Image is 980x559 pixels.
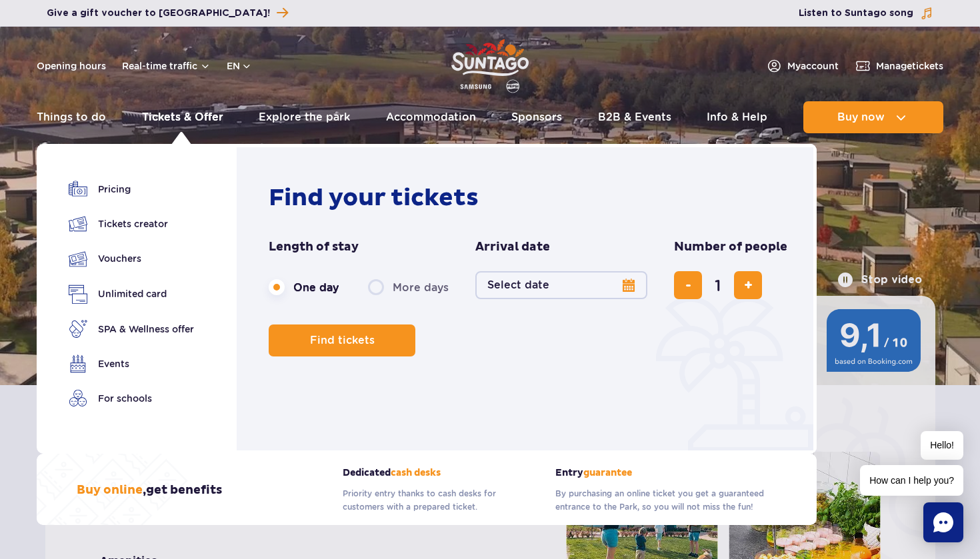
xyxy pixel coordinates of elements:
[555,487,777,514] p: By purchasing an online ticket you get a guaranteed entrance to the Park, so you will not miss th...
[77,482,222,498] h3: , get benefits
[69,249,194,269] a: Vouchers
[855,58,943,74] a: Managetickets
[368,273,449,301] label: More days
[787,59,839,73] span: My account
[860,465,963,496] span: How can I help you?
[69,284,194,304] a: Unlimited card
[69,215,194,233] a: Tickets creator
[674,271,702,299] button: remove ticket
[310,334,375,346] span: Find tickets
[391,467,441,478] span: cash desks
[583,467,632,478] span: guarantee
[511,101,562,133] a: Sponsors
[269,324,415,356] button: Find tickets
[386,101,476,133] a: Accommodation
[734,271,762,299] button: add ticket
[37,101,106,133] a: Things to do
[343,487,535,514] p: Priority entry thanks to cash desks for customers with a prepared ticket.
[674,239,787,255] span: Number of people
[77,482,143,498] span: Buy online
[269,239,788,356] form: Planning your visit to Park of Poland
[707,101,767,133] a: Info & Help
[766,58,839,74] a: Myaccount
[598,101,671,133] a: B2B & Events
[269,273,339,301] label: One day
[69,180,194,199] a: Pricing
[259,101,350,133] a: Explore the park
[921,431,963,460] span: Hello!
[876,59,943,73] span: Manage tickets
[837,111,885,123] span: Buy now
[475,271,647,299] button: Select date
[142,101,223,133] a: Tickets & Offer
[555,467,777,478] strong: Entry
[803,101,943,133] button: Buy now
[343,467,535,478] strong: Dedicated
[923,502,963,542] div: Chat
[37,59,106,73] a: Opening hours
[475,239,550,255] span: Arrival date
[702,269,734,301] input: number of tickets
[269,239,359,255] span: Length of stay
[227,59,252,73] button: en
[122,61,211,71] button: Real-time traffic
[269,183,788,213] h2: Find your tickets
[69,389,194,408] a: For schools
[69,320,194,338] a: SPA & Wellness offer
[69,354,194,373] a: Events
